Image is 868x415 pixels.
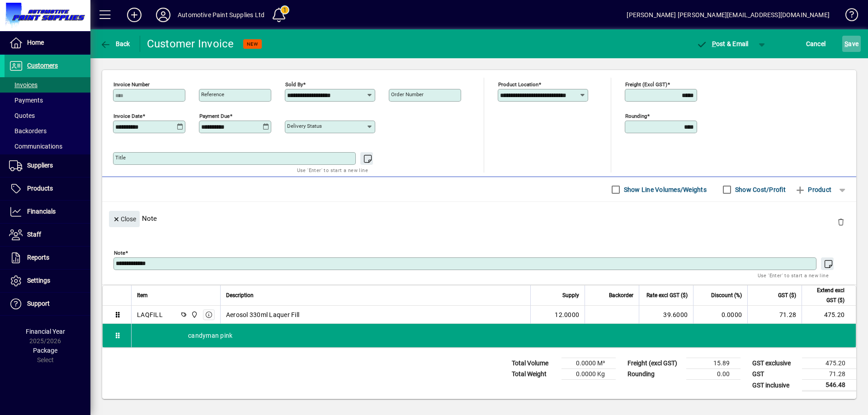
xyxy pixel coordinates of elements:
[802,358,856,369] td: 475.20
[839,2,857,31] a: Knowledge Base
[189,310,199,320] span: Automotive Paint Supplies Ltd
[712,40,716,47] span: P
[297,165,368,175] mat-hint: Use 'Enter' to start a new line
[5,270,90,292] a: Settings
[561,369,616,380] td: 0.0000 Kg
[562,290,579,300] span: Supply
[609,290,633,300] span: Backorder
[802,369,856,380] td: 71.28
[507,369,561,380] td: Total Weight
[178,8,264,22] div: Automotive Paint Supplies Ltd
[107,214,142,223] app-page-header-button: Close
[98,36,132,52] button: Back
[733,185,786,194] label: Show Cost/Profit
[199,113,230,119] mat-label: Payment due
[113,212,136,227] span: Close
[5,154,90,177] a: Suppliers
[9,97,43,104] span: Payments
[802,380,856,391] td: 546.48
[9,143,62,150] span: Communications
[33,347,57,354] span: Package
[5,293,90,315] a: Support
[9,112,35,119] span: Quotes
[646,290,688,300] span: Rate excl GST ($)
[114,250,125,256] mat-label: Note
[790,182,836,198] button: Product
[132,324,856,347] div: candyman pink
[5,139,90,154] a: Communications
[5,177,90,200] a: Products
[9,127,47,135] span: Backorders
[285,81,303,88] mat-label: Sold by
[113,113,142,119] mat-label: Invoice date
[711,290,742,300] span: Discount (%)
[804,36,828,52] button: Cancel
[100,40,130,47] span: Back
[391,91,424,98] mat-label: Order number
[26,328,65,335] span: Financial Year
[696,40,749,47] span: ost & Email
[693,306,747,324] td: 0.0000
[842,36,861,52] button: Save
[748,369,802,380] td: GST
[830,211,852,233] button: Delete
[27,208,56,215] span: Financials
[806,37,826,51] span: Cancel
[5,32,90,54] a: Home
[27,162,53,169] span: Suppliers
[507,358,561,369] td: Total Volume
[27,300,50,307] span: Support
[226,290,254,300] span: Description
[778,290,796,300] span: GST ($)
[627,8,830,22] div: [PERSON_NAME] [PERSON_NAME][EMAIL_ADDRESS][DOMAIN_NAME]
[9,81,38,89] span: Invoices
[844,40,848,47] span: S
[802,306,856,324] td: 475.20
[201,91,224,98] mat-label: Reference
[748,380,802,391] td: GST inclusive
[623,369,686,380] td: Rounding
[747,306,802,324] td: 71.28
[625,113,647,119] mat-label: Rounding
[226,310,299,319] span: Aerosol 330ml Laquer Fill
[27,62,58,69] span: Customers
[27,277,50,284] span: Settings
[115,154,126,161] mat-label: Title
[27,185,53,192] span: Products
[149,7,178,23] button: Profile
[692,36,753,52] button: Post & Email
[622,185,707,194] label: Show Line Volumes/Weights
[645,310,688,319] div: 39.6000
[5,201,90,223] a: Financials
[120,7,149,23] button: Add
[5,108,90,123] a: Quotes
[623,358,686,369] td: Freight (excl GST)
[844,37,859,51] span: ave
[830,218,852,226] app-page-header-button: Delete
[90,36,140,52] app-page-header-button: Back
[109,211,140,227] button: Close
[758,270,829,280] mat-hint: Use 'Enter' to start a new line
[113,81,150,88] mat-label: Invoice number
[5,93,90,108] a: Payments
[147,37,234,51] div: Customer Invoice
[686,369,741,380] td: 0.00
[27,39,44,46] span: Home
[795,182,831,197] span: Product
[5,123,90,139] a: Backorders
[137,290,148,300] span: Item
[498,81,538,88] mat-label: Product location
[5,247,90,269] a: Reports
[287,123,322,129] mat-label: Delivery status
[27,254,49,261] span: Reports
[555,310,579,319] span: 12.0000
[247,41,258,47] span: NEW
[686,358,741,369] td: 15.89
[102,202,856,235] div: Note
[807,285,844,305] span: Extend excl GST ($)
[625,81,667,88] mat-label: Freight (excl GST)
[137,310,163,319] div: LAQFILL
[5,77,90,93] a: Invoices
[561,358,616,369] td: 0.0000 M³
[748,358,802,369] td: GST exclusive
